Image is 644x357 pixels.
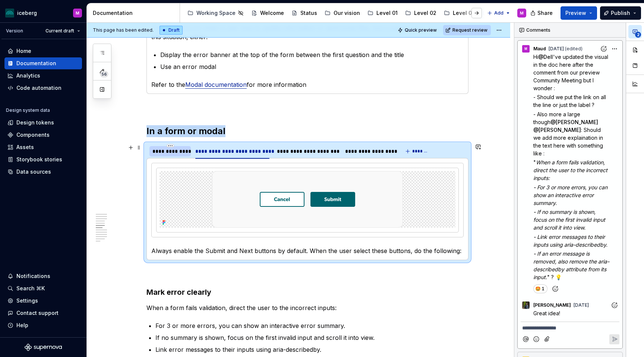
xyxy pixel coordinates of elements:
div: Level 03 [453,9,475,17]
span: Maud [533,46,546,52]
span: I've updated the visual in the doc here after the comment from our preview Community Meeting but ... [533,54,610,91]
div: M [524,46,527,52]
div: Draft [160,26,183,35]
button: Preview [561,6,597,20]
a: Modal documentation [185,81,247,88]
span: 2 [635,32,641,38]
span: @ [533,127,581,133]
a: Our vision [322,7,363,19]
a: Analytics [4,70,82,82]
p: Display the error banner at the top of the form between the first question and the title [160,50,464,59]
section-item: Enable nav buttons by default [151,163,464,255]
div: Search ⌘K [16,285,45,292]
div: Level 02 [414,9,436,17]
p: If no summary is shown, focus on the first invalid input and scroll it into view. [155,333,468,342]
a: Data sources [4,166,82,178]
button: Reply [609,334,619,344]
button: Mention someone [521,334,531,344]
span: - Also more a large though [533,111,582,125]
div: Analytics [16,72,40,79]
div: Data sources [16,168,51,176]
span: 56 [100,71,108,77]
button: 1 reaction, react with 🤩 [533,284,547,293]
em: When a form fails validation, direct the user to the incorrect inputs: [533,159,609,181]
a: Components [4,129,82,141]
div: Working Space [196,9,236,17]
div: Help [16,322,28,329]
button: Add reaction [609,300,619,310]
span: " [533,159,536,165]
button: Search ⌘K [4,282,82,294]
strong: In a form or modal [146,126,225,136]
img: 418c6d47-6da6-4103-8b13-b5999f8989a1.png [5,9,14,18]
div: Version [6,28,23,34]
div: Notifications [16,272,50,280]
span: Share [537,9,553,17]
div: Level 01 [376,9,398,17]
p: Refer to the for more information [151,80,464,89]
span: Del [543,54,552,60]
span: Request review [452,27,487,33]
button: Contact support [4,307,82,319]
button: Attach files [542,334,552,344]
a: Level 01 [364,7,401,19]
div: Home [16,47,31,55]
span: " ? 💡 [547,274,562,280]
div: Code automation [16,84,61,92]
span: @ [550,119,598,125]
p: For 3 or more errors, you can show an interactive error summary. [155,321,468,330]
span: Add [494,10,503,16]
div: iceberg [17,9,37,17]
span: Current draft [45,28,74,34]
span: 1 [542,286,544,292]
span: @ [538,54,552,60]
div: Components [16,131,50,139]
div: Our vision [334,9,360,17]
a: Storybook stories [4,154,82,165]
div: Assets [16,143,34,151]
p: When a form fails validation, direct the user to the incorrect inputs: [146,303,468,312]
span: [PERSON_NAME] [539,127,581,133]
button: icebergM [1,5,85,21]
div: Status [300,9,317,17]
p: Use an error modal [160,62,464,71]
span: Publish [611,9,630,17]
em: - If no summary is shown, focus on the first invalid input and scroll it into view. [533,209,607,231]
button: Add reaction [549,284,562,293]
a: Assets [4,141,82,153]
a: Welcome [248,7,287,19]
div: M [76,10,79,16]
a: Level 02 [402,7,439,19]
a: Design tokens [4,117,82,129]
button: More [609,44,619,54]
img: Simon Désilets [522,301,530,309]
div: M [520,10,524,16]
span: This page has been edited. [93,27,154,33]
button: Help [4,319,82,331]
div: Documentation [93,9,177,17]
div: Settings [16,297,38,304]
a: Status [288,7,320,19]
span: [PERSON_NAME] [533,302,571,308]
h3: Mark error clearly [146,287,468,297]
button: Publish [600,6,641,20]
div: Welcome [260,9,284,17]
svg: Supernova Logo [25,344,62,351]
a: Documentation [4,57,82,69]
span: Great idea! [533,310,560,316]
p: Link error messages to their inputs using aria-describedby. [155,345,468,354]
span: - Should we put the link on all the line or just the label ? [533,94,607,108]
a: Settings [4,295,82,307]
button: Add [485,8,513,18]
div: Documentation [16,60,56,67]
button: Current draft [42,26,83,36]
button: Add emoji [531,334,542,344]
div: Composer editor [521,322,619,332]
a: Code automation [4,82,82,94]
button: Request review [443,25,491,35]
button: Add reaction [599,44,609,54]
em: - If an error message is removed, also remove the aria-describedby attribute from its input. [533,250,609,280]
button: Quick preview [395,25,440,35]
span: Preview [565,9,586,17]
